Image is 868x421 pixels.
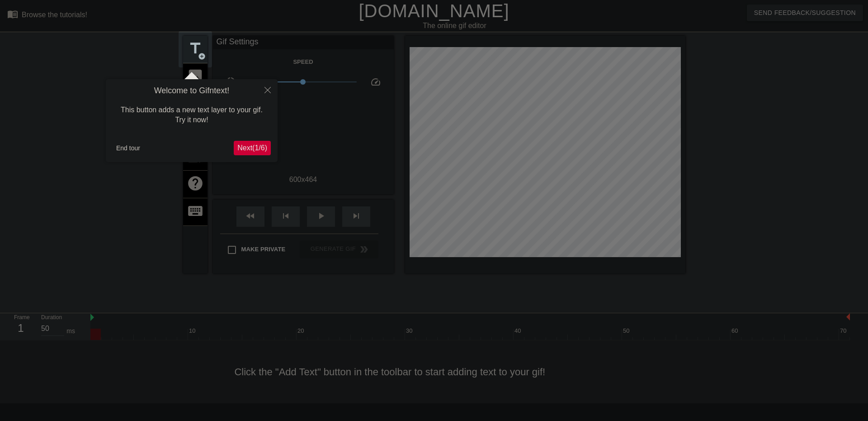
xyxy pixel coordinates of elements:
[237,144,267,152] span: Next ( 1 / 6 )
[234,141,271,155] button: Next
[113,141,144,155] button: End tour
[258,79,278,100] button: Close
[113,96,271,134] div: This button adds a new text layer to your gif. Try it now!
[113,86,271,96] h4: Welcome to Gifntext!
